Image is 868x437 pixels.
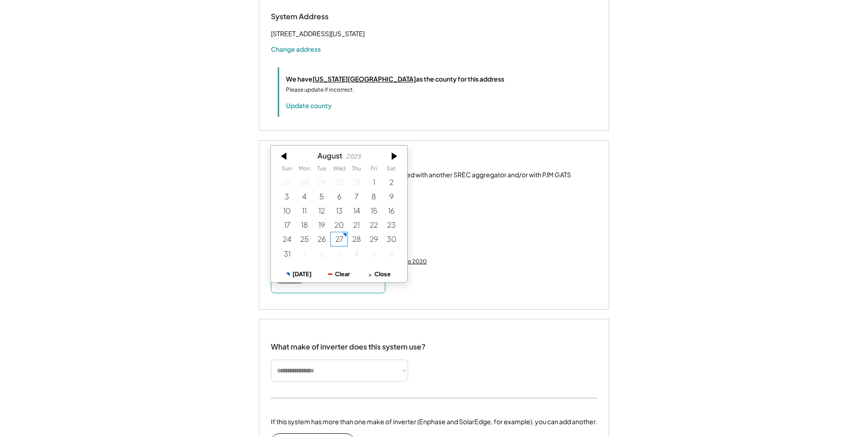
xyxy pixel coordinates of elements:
[313,175,330,189] div: 7/29/2025
[296,175,313,189] div: 7/28/2025
[278,189,296,203] div: 8/03/2025
[330,175,348,189] div: 7/30/2025
[348,218,365,232] div: 8/21/2025
[348,165,365,175] th: Thursday
[313,203,330,218] div: 8/12/2025
[278,165,296,175] th: Sunday
[383,232,400,246] div: 8/30/2025
[278,175,296,189] div: 7/27/2025
[348,189,365,203] div: 8/07/2025
[365,218,383,232] div: 8/22/2025
[313,189,330,203] div: 8/05/2025
[383,189,400,203] div: 8/09/2025
[365,175,383,189] div: 8/01/2025
[271,28,365,39] div: [STREET_ADDRESS][US_STATE]
[348,175,365,189] div: 7/31/2025
[383,165,400,175] th: Saturday
[278,218,296,232] div: 8/17/2025
[296,165,313,175] th: Monday
[278,203,296,218] div: 8/10/2025
[390,258,427,265] div: Jump to 2020
[278,232,296,246] div: 8/24/2025
[383,218,400,232] div: 8/23/2025
[365,203,383,218] div: 8/15/2025
[383,203,400,218] div: 8/16/2025
[286,101,332,110] button: Update county
[365,189,383,203] div: 8/08/2025
[330,232,348,246] div: 8/27/2025
[296,189,313,203] div: 8/04/2025
[296,246,313,261] div: 9/01/2025
[313,232,330,246] div: 8/26/2025
[348,232,365,246] div: 8/28/2025
[271,44,321,54] button: Change address
[365,246,383,261] div: 9/05/2025
[383,175,400,189] div: 8/02/2025
[318,151,343,160] div: August
[296,232,313,246] div: 8/25/2025
[271,333,426,354] div: What make of inverter does this system use?
[278,246,296,261] div: 8/31/2025
[296,203,313,218] div: 8/11/2025
[279,266,319,282] button: [DATE]
[313,165,330,175] th: Tuesday
[346,153,361,160] div: 2025
[313,218,330,232] div: 8/19/2025
[296,218,313,232] div: 8/18/2025
[286,86,354,94] div: Please update if incorrect.
[330,246,348,261] div: 9/03/2025
[365,232,383,246] div: 8/29/2025
[383,246,400,261] div: 9/06/2025
[271,12,362,22] div: System Address
[319,266,359,282] button: Clear
[313,246,330,261] div: 9/02/2025
[330,218,348,232] div: 8/20/2025
[330,165,348,175] th: Wednesday
[313,75,416,83] u: [US_STATE][GEOGRAPHIC_DATA]
[359,266,399,282] button: Close
[286,170,571,180] div: This system has been previously registered with another SREC aggregator and/or with PJM GATS
[330,203,348,218] div: 8/13/2025
[330,189,348,203] div: 8/06/2025
[365,165,383,175] th: Friday
[348,246,365,261] div: 9/04/2025
[271,417,597,426] div: If this system has more than one make of inverter (Enphase and SolarEdge, for example), you can a...
[348,203,365,218] div: 8/14/2025
[286,74,504,84] div: We have as the county for this address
